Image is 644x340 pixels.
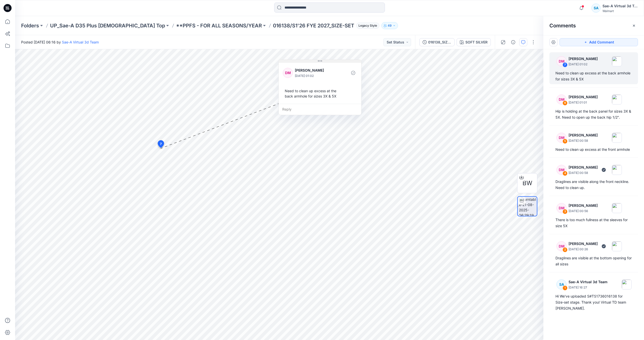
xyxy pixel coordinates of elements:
[556,279,567,289] div: SA
[569,203,598,209] p: [PERSON_NAME]
[419,38,455,46] button: 016138_SIZE-SET_TS PUFF SLV FLEECE SAEA 081925
[555,108,632,120] div: Hip is holding at the back panel for sizes 3X & 5X. Need to open up the back hip 1/2".
[295,67,336,73] p: [PERSON_NAME]
[428,39,451,45] div: 016138_SIZE-SET_TS PUFF SLV FLEECE SAEA 081925
[569,56,598,62] p: [PERSON_NAME]
[555,255,632,267] div: Draglines are visible at the bottom opening for all sizes
[569,279,608,285] p: Sae-A Virtual 3d Team
[295,73,336,78] p: [DATE] 01:02
[569,132,598,138] p: [PERSON_NAME]
[555,293,632,311] div: Hi We've uploaded S#TS1736016138 for Size-set stage. Thank you! Virtual TD team [PERSON_NAME].
[556,165,567,175] div: DM
[522,179,532,188] span: BW
[50,22,165,29] a: UP_Sae-A D35 Plus [DEMOGRAPHIC_DATA] Top
[556,133,567,143] div: DM
[569,138,598,143] p: [DATE] 00:58
[381,22,398,29] button: 49
[555,147,632,153] div: Need to clean up excess at the front armhole
[556,241,567,251] div: DM
[283,68,293,78] div: DM
[555,179,632,191] div: Draglines are visible along the front neckline. Need to clean up.
[176,22,262,29] a: **PPFS - FOR ALL SEASONS/YEAR
[569,94,598,100] p: [PERSON_NAME]
[562,209,568,214] div: 3
[569,62,598,67] p: [DATE] 01:02
[556,203,567,213] div: DM
[562,285,568,290] div: 1
[62,40,99,44] a: Sae-A Virtual 3d Team
[465,39,488,45] div: SOFT SILVER
[354,22,379,29] button: Legacy Style
[591,4,600,13] div: SA
[555,217,632,229] div: There is too much fullness at the sleeves for size 5X
[569,247,598,252] p: [DATE] 00:26
[562,171,568,176] div: 4
[569,170,598,175] p: [DATE] 00:58
[569,209,598,214] p: [DATE] 00:56
[569,164,598,170] p: [PERSON_NAME]
[519,197,537,216] img: turntable-21-08-2025-06:29:19
[21,39,99,45] span: Posted [DATE] 06:16 by
[556,56,567,66] div: DM
[388,23,392,28] p: 49
[273,22,354,29] p: 016138/S1'26 FYE 2027_SIZE-SET
[602,9,638,13] div: Walmart
[279,104,361,115] div: Reply
[602,3,638,9] div: Sae-A Virtual 3d Team
[556,94,567,105] div: DM
[562,62,568,67] div: 7
[569,285,608,290] p: [DATE] 16:27
[562,139,568,144] div: 5
[549,23,576,29] h2: Comments
[569,241,598,247] p: [PERSON_NAME]
[356,23,379,29] span: Legacy Style
[562,247,568,252] div: 2
[283,86,357,101] div: Need to clean up excess at the back armhole for sizes 3X & 5X
[21,22,39,29] a: Folders
[457,38,491,46] button: SOFT SILVER
[559,38,638,46] button: Add Comment
[160,142,162,146] span: 7
[555,70,632,82] div: Need to clean up excess at the back armhole for sizes 3X & 5X
[569,100,598,105] p: [DATE] 01:01
[562,101,568,106] div: 6
[509,38,517,46] button: Details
